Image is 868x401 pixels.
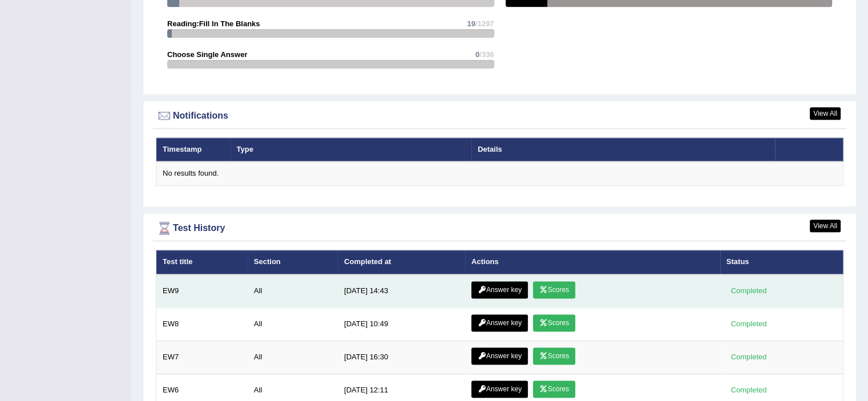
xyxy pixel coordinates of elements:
span: /336 [479,50,494,59]
a: View All [810,107,841,120]
span: /1297 [475,19,494,28]
td: All [248,274,338,308]
div: No results found. [163,168,837,179]
span: 0 [475,50,479,59]
a: Scores [533,380,575,398]
td: [DATE] 14:43 [338,274,465,308]
span: 19 [467,19,475,28]
td: EW7 [156,341,248,374]
div: Test History [156,220,843,237]
th: Section [248,250,338,274]
th: Type [231,137,472,161]
td: All [248,341,338,374]
td: [DATE] 16:30 [338,341,465,374]
div: Completed [726,351,771,363]
a: Answer key [471,380,528,398]
th: Status [720,250,843,274]
a: Answer key [471,314,528,331]
strong: Reading:Fill In The Blanks [167,19,260,28]
div: Completed [726,384,771,396]
a: Answer key [471,281,528,298]
td: EW9 [156,274,248,308]
th: Completed at [338,250,465,274]
div: Completed [726,318,771,330]
td: All [248,307,338,341]
a: Scores [533,281,575,298]
td: [DATE] 10:49 [338,307,465,341]
td: EW8 [156,307,248,341]
a: Answer key [471,347,528,364]
div: Completed [726,285,771,297]
a: Scores [533,314,575,331]
a: Scores [533,347,575,364]
th: Timestamp [156,137,231,161]
strong: Choose Single Answer [167,50,247,59]
th: Test title [156,250,248,274]
th: Details [471,137,774,161]
th: Actions [465,250,720,274]
a: View All [810,220,841,232]
div: Notifications [156,107,843,124]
